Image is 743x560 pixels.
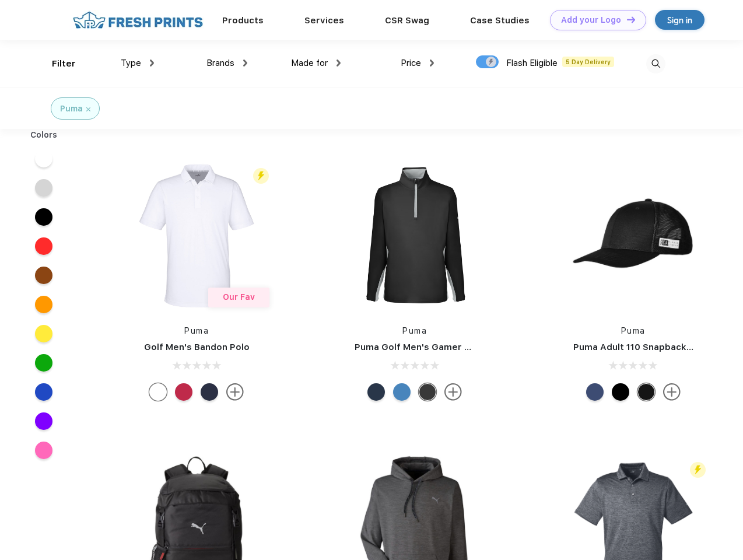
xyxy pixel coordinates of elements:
[243,60,247,66] img: dropdown.png
[69,10,206,30] img: fo%20logo%202.webp
[393,383,411,401] div: Bright Cobalt
[60,103,83,115] div: Puma
[561,15,621,25] div: Add your Logo
[385,15,429,26] a: CSR Swag
[586,383,604,401] div: Peacoat Qut Shd
[612,383,629,401] div: Pma Blk Pma Blk
[150,60,154,66] img: dropdown.png
[201,383,218,401] div: Navy Blazer
[184,326,209,335] a: Puma
[222,15,264,26] a: Products
[556,158,711,313] img: func=resize&h=266
[430,60,434,66] img: dropdown.png
[444,383,462,401] img: more.svg
[206,58,234,68] span: Brands
[637,383,655,401] div: Pma Blk with Pma Blk
[402,326,427,335] a: Puma
[253,168,269,184] img: flash_active_toggle.svg
[355,342,539,352] a: Puma Golf Men's Gamer Golf Quarter-Zip
[401,58,421,68] span: Price
[655,10,705,30] a: Sign in
[86,107,90,111] img: filter_cancel.svg
[223,292,255,302] span: Our Fav
[337,60,341,66] img: dropdown.png
[367,383,385,401] div: Navy Blazer
[119,158,274,313] img: func=resize&h=266
[667,13,692,27] div: Sign in
[646,54,665,73] img: desktop_search.svg
[22,129,66,141] div: Colors
[144,342,250,352] a: Golf Men's Bandon Polo
[663,383,681,401] img: more.svg
[337,158,492,313] img: func=resize&h=266
[226,383,244,401] img: more.svg
[506,58,558,68] span: Flash Eligible
[621,326,646,335] a: Puma
[52,57,76,71] div: Filter
[690,462,706,478] img: flash_active_toggle.svg
[419,383,436,401] div: Puma Black
[627,16,635,23] img: DT
[149,383,167,401] div: Bright White
[175,383,192,401] div: Ski Patrol
[291,58,328,68] span: Made for
[562,57,614,67] span: 5 Day Delivery
[121,58,141,68] span: Type
[304,15,344,26] a: Services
